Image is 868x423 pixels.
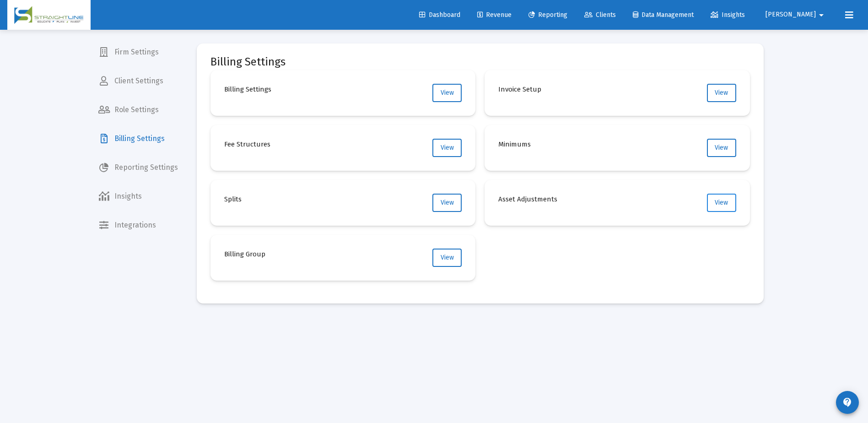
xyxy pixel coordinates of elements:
[707,139,736,157] button: View
[715,89,728,97] span: View
[703,6,752,24] a: Insights
[498,84,541,95] h4: Invoice Setup
[584,11,616,19] span: Clients
[477,11,512,19] span: Revenue
[707,194,736,212] button: View
[91,41,185,63] a: Firm Settings
[224,194,242,205] h4: Splits
[91,128,185,150] a: Billing Settings
[91,70,185,92] a: Client Settings
[715,199,728,206] span: View
[528,11,567,19] span: Reporting
[441,254,454,261] span: View
[224,249,265,260] h4: Billing Group
[441,144,454,152] span: View
[432,139,462,157] button: View
[707,84,736,102] button: View
[432,249,462,267] button: View
[711,11,745,19] span: Insights
[91,99,185,121] a: Role Settings
[224,139,270,150] h4: Fee Structures
[91,157,185,179] a: Reporting Settings
[224,84,271,95] h4: Billing Settings
[755,5,838,24] button: [PERSON_NAME]
[521,6,575,24] a: Reporting
[715,144,728,152] span: View
[816,6,827,24] mat-icon: arrow_drop_down
[766,11,816,19] span: [PERSON_NAME]
[432,194,462,212] button: View
[577,6,623,24] a: Clients
[498,194,557,205] h4: Asset Adjustments
[210,57,286,66] mat-card-title: Billing Settings
[441,89,454,97] span: View
[14,6,84,24] img: Dashboard
[441,199,454,206] span: View
[91,185,185,207] a: Insights
[432,84,462,102] button: View
[470,6,519,24] a: Revenue
[91,214,185,236] a: Integrations
[419,11,460,19] span: Dashboard
[412,6,468,24] a: Dashboard
[842,397,853,408] mat-icon: contact_support
[633,11,694,19] span: Data Management
[498,139,531,150] h4: Minimums
[625,6,701,24] a: Data Management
